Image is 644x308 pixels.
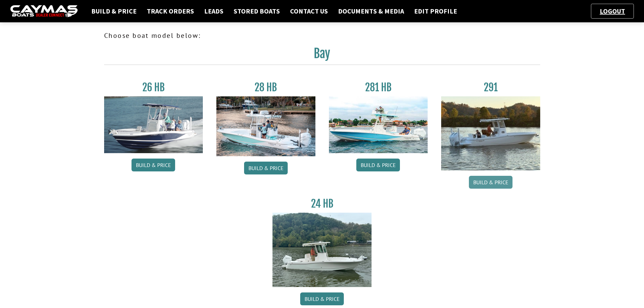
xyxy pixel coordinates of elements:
[216,81,315,94] h3: 28 HB
[272,197,372,210] h3: 24 HB
[596,7,628,15] a: Logout
[88,7,140,16] a: Build & Price
[132,159,175,171] a: Build & Price
[216,96,315,156] img: 28_hb_thumbnail_for_caymas_connect.jpg
[335,7,407,16] a: Documents & Media
[329,81,428,94] h3: 281 HB
[104,81,203,94] h3: 26 HB
[329,96,428,153] img: 28-hb-twin.jpg
[441,81,540,94] h3: 291
[244,162,288,174] a: Build & Price
[10,5,78,18] img: caymas-dealer-connect-2ed40d3bc7270c1d8d7ffb4b79bf05adc795679939227970def78ec6f6c03838.gif
[272,213,372,287] img: 24_HB_thumbnail.jpg
[287,7,331,16] a: Contact Us
[201,7,227,16] a: Leads
[469,176,512,189] a: Build & Price
[104,96,203,153] img: 26_new_photo_resized.jpg
[411,7,460,16] a: Edit Profile
[143,7,197,16] a: Track Orders
[441,96,540,170] img: 291_Thumbnail.jpg
[230,7,283,16] a: Stored Boats
[356,159,400,171] a: Build & Price
[300,292,344,305] a: Build & Price
[104,46,540,65] h2: Bay
[104,30,540,41] p: Choose boat model below:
